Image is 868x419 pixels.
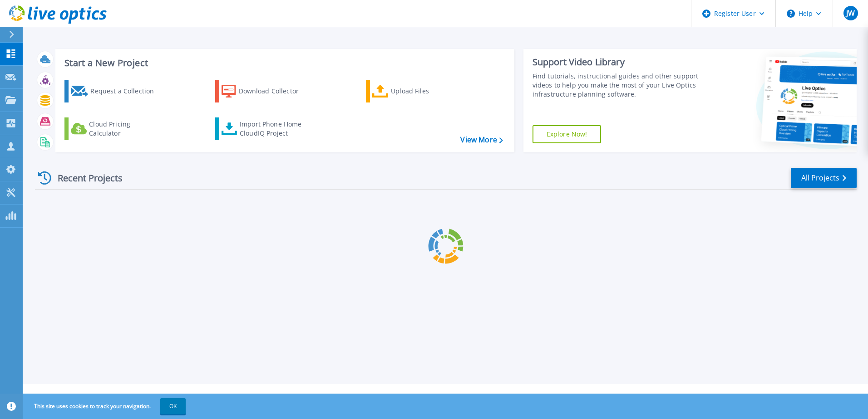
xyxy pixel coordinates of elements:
div: Find tutorials, instructional guides and other support videos to help you make the most of your L... [533,72,702,99]
button: OK [160,398,186,414]
a: Upload Files [366,80,467,102]
div: Download Collector [239,82,311,100]
a: Download Collector [215,80,316,102]
a: View More [460,136,503,144]
span: JW [846,10,855,17]
div: Support Video Library [533,56,702,68]
div: Cloud Pricing Calculator [89,120,162,138]
div: Request a Collection [90,82,163,100]
div: Import Phone Home CloudIQ Project [240,120,311,138]
div: Recent Projects [35,167,135,189]
span: This site uses cookies to track your navigation. [25,398,186,414]
a: Explore Now! [533,125,602,143]
a: Request a Collection [64,80,166,102]
h3: Start a New Project [64,58,503,68]
a: Cloud Pricing Calculator [64,117,166,140]
a: All Projects [791,168,857,188]
div: Upload Files [391,82,464,100]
